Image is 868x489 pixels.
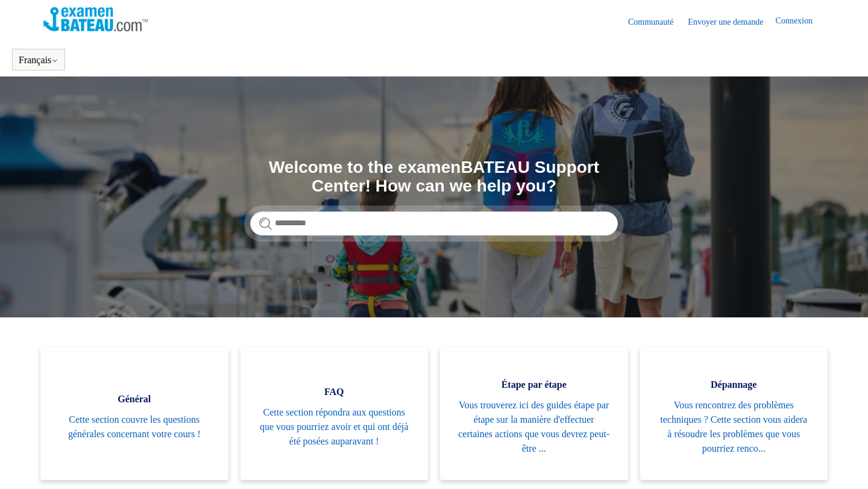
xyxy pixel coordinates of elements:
button: Français [19,55,58,66]
a: Dépannage Vous rencontrez des problèmes techniques ? Cette section vous aidera à résoudre les pro... [640,347,828,480]
input: Rechercher [250,211,618,235]
a: Général Cette section couvre les questions générales concernant votre cours ! [40,347,228,480]
span: Cette section couvre les questions générales concernant votre cours ! [58,413,210,441]
span: Cette section répondra aux questions que vous pourriez avoir et qui ont déjà été posées auparavant ! [259,405,410,449]
div: Live chat [828,449,859,480]
a: Communauté [628,16,685,28]
a: Connexion [776,14,825,29]
span: Général [58,392,210,406]
span: FAQ [259,385,410,399]
span: Dépannage [658,378,810,392]
img: Page d’accueil du Centre d’aide Examen Bateau [43,7,148,31]
a: Étape par étape Vous trouverez ici des guides étape par étape sur la manière d'effectuer certaine... [440,347,628,480]
span: Étape par étape [458,378,610,392]
a: FAQ Cette section répondra aux questions que vous pourriez avoir et qui ont déjà été posées aupar... [241,347,429,480]
h1: Welcome to the examenBATEAU Support Center! How can we help you? [250,158,618,196]
a: Envoyer une demande [688,16,775,28]
span: Vous rencontrez des problèmes techniques ? Cette section vous aidera à résoudre les problèmes que... [658,398,810,456]
span: Vous trouverez ici des guides étape par étape sur la manière d'effectuer certaines actions que vo... [458,398,610,456]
